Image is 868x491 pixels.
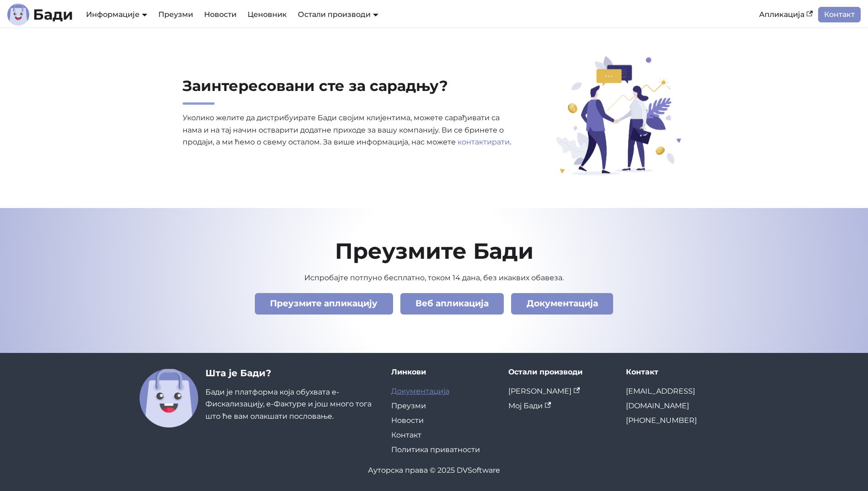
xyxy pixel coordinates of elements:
img: Лого [7,4,29,26]
a: Политика приватности [391,445,480,454]
div: Контакт [626,368,729,377]
a: Информације [86,10,147,19]
img: Бади [140,369,198,427]
a: Веб апликација [400,293,504,315]
a: контактирати [458,138,510,146]
b: Бади [33,7,73,22]
a: Контакт [818,7,861,22]
div: Остали производи [508,368,611,377]
a: Новости [199,7,242,22]
img: Заинтересовани сте за сарадњу? [546,53,688,177]
p: Испробајте потпуно бесплатно, током 14 дана, без икаквих обавеза. [140,272,729,284]
a: Преузмите апликацију [255,293,393,315]
a: Мој Бади [508,401,551,410]
a: [EMAIL_ADDRESS][DOMAIN_NAME] [626,387,695,410]
a: [PERSON_NAME] [508,387,580,395]
a: Преузми [153,7,199,22]
a: ЛогоБади [7,4,73,26]
a: [PHONE_NUMBER] [626,416,697,425]
a: Ценовник [242,7,292,22]
a: Контакт [391,431,421,439]
h3: Шта је Бади? [205,368,377,379]
h2: Заинтересовани сте за сарадњу? [183,77,520,105]
a: Апликација [754,7,818,22]
a: Документација [511,293,613,315]
a: Преузми [391,401,426,410]
a: Остали производи [298,10,378,19]
div: Бади је платформа која обухвата е-Фискализацију, е-Фактуре и још много тога што ће вам олакшати п... [205,368,377,427]
h2: Преузмите Бади [140,237,729,265]
p: Уколико желите да дистрибуирате Бади својим клијентима, можете сарађивати са нама и на тај начин ... [183,112,520,148]
div: Линкови [391,368,494,377]
a: Новости [391,416,424,425]
a: Документација [391,387,449,395]
div: Ауторска права © 2025 DVSoftware [140,464,729,476]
